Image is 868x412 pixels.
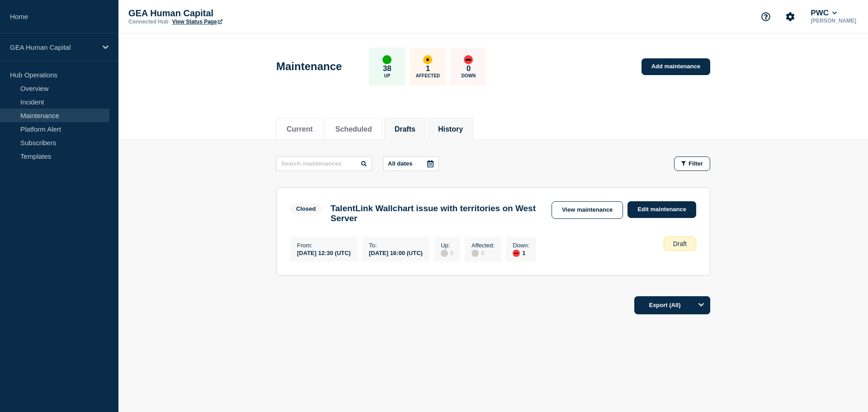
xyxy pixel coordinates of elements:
[472,249,495,257] div: 0
[642,58,710,75] a: Add maintenance
[513,242,529,249] p: Down :
[634,296,710,314] button: Export (All)
[383,156,439,171] button: All dates
[10,43,97,51] p: GEA Human Capital
[369,249,423,256] div: [DATE] 16:00 (UTC)
[330,204,542,223] h3: TalentLink Wallchart issue with territories on West Server
[513,250,520,257] div: down
[423,55,432,64] div: affected
[462,73,476,78] p: Down
[552,201,623,219] a: View maintenance
[276,156,372,171] input: Search maintenances
[664,237,696,251] div: Draft
[513,249,529,257] div: 1
[426,64,430,73] p: 1
[438,125,463,133] button: History
[441,250,448,257] div: disabled
[382,55,392,64] div: up
[692,296,710,314] button: Options
[674,156,710,171] button: Filter
[416,73,440,78] p: Affected
[689,160,703,167] span: Filter
[441,242,453,249] p: Up :
[464,55,473,64] div: down
[128,19,169,25] p: Connected Hub
[809,18,858,24] p: [PERSON_NAME]
[627,201,696,218] a: Edit maintenance
[472,242,495,249] p: Affected :
[296,205,316,212] div: Closed
[369,242,423,249] p: To :
[467,64,471,73] p: 0
[441,249,453,257] div: 0
[128,8,309,19] p: GEA Human Capital
[172,19,222,25] a: View Status Page
[383,64,392,73] p: 38
[395,125,415,133] button: Drafts
[756,7,775,26] button: Support
[276,60,342,73] h1: Maintenance
[809,9,839,18] button: PWC
[287,125,313,133] button: Current
[472,250,479,257] div: disabled
[384,73,390,78] p: Up
[297,249,351,256] div: [DATE] 12:30 (UTC)
[781,7,800,26] button: Account settings
[335,125,372,133] button: Scheduled
[297,242,351,249] p: From :
[388,160,412,167] p: All dates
